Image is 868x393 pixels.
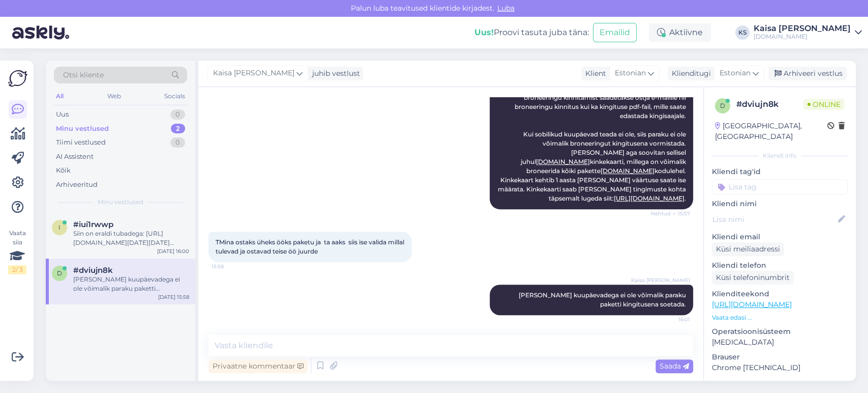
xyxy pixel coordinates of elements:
[8,229,26,274] div: Vaata siia
[98,198,143,207] span: Minu vestlused
[308,68,360,79] div: juhib vestlust
[213,68,294,79] span: Kaisa [PERSON_NAME]
[668,68,711,79] div: Klienditugi
[712,232,848,242] p: Kliendi email
[171,124,185,134] div: 2
[474,27,494,37] b: Uus!
[803,99,845,110] span: Online
[768,67,847,80] div: Arhiveeri vestlus
[712,337,848,348] p: [MEDICAL_DATA]
[712,151,848,160] div: Kliendi info
[754,33,851,41] div: [DOMAIN_NAME]
[614,194,684,202] a: [URL][DOMAIN_NAME]
[712,271,794,285] div: Küsi telefoninumbrit
[593,23,637,42] button: Emailid
[58,223,61,231] span: i
[208,359,308,373] div: Privaatne kommentaar
[519,291,687,308] span: [PERSON_NAME] kuupäevadega ei ole võimalik paraku paketti kingitusena soetada.
[712,260,848,271] p: Kliendi telefon
[57,269,62,277] span: d
[712,179,848,194] input: Lisa tag
[8,265,26,274] div: 2 / 3
[754,24,862,41] a: Kaisa [PERSON_NAME][DOMAIN_NAME]
[63,70,104,80] span: Otsi kliente
[494,4,518,13] span: Luba
[581,68,606,79] div: Klient
[56,165,71,176] div: Kõik
[536,158,590,165] a: [DOMAIN_NAME]
[56,152,94,162] div: AI Assistent
[712,313,848,322] p: Vaata edasi ...
[56,180,98,190] div: Arhiveeritud
[712,166,848,177] p: Kliendi tag'id
[170,109,185,120] div: 0
[660,361,689,371] span: Saada
[712,242,784,256] div: Küsi meiliaadressi
[649,23,711,42] div: Aktiivne
[474,26,589,39] div: Proovi tasuta juba täna:
[754,24,851,33] div: Kaisa [PERSON_NAME]
[8,69,27,88] img: Askly Logo
[712,326,848,337] p: Operatsioonisüsteem
[601,167,654,175] a: [DOMAIN_NAME]
[170,137,185,148] div: 0
[712,199,848,209] p: Kliendi nimi
[712,289,848,299] p: Klienditeekond
[736,98,803,110] div: # dviujn8k
[73,229,189,247] div: Siin on eraldi tubadega: [URL][DOMAIN_NAME][DATE][DATE][GEOGRAPHIC_DATA]
[157,247,189,255] div: [DATE] 16:00
[631,276,690,284] span: Kaisa [PERSON_NAME]
[162,90,187,103] div: Socials
[56,109,69,120] div: Uus
[158,293,189,301] div: [DATE] 15:58
[735,25,750,40] div: KS
[73,266,113,275] span: #dviujn8k
[712,300,792,309] a: [URL][DOMAIN_NAME]
[216,238,406,255] span: TMina ostaks üheks ööks paketu ja ta aaks siis ise valida millal tulevad ja ostavad teise öö juurde
[712,214,836,225] input: Lisa nimi
[615,68,646,79] span: Estonian
[105,90,123,103] div: Web
[720,68,751,79] span: Estonian
[652,316,690,323] span: 16:01
[712,362,848,373] p: Chrome [TECHNICAL_ID]
[56,124,109,134] div: Minu vestlused
[73,220,113,229] span: #iui1rwwp
[73,275,189,293] div: [PERSON_NAME] kuupäevadega ei ole võimalik paraku paketti kingitusena soetada.
[212,263,250,270] span: 15:58
[56,137,106,148] div: Tiimi vestlused
[715,121,827,142] div: [GEOGRAPHIC_DATA], [GEOGRAPHIC_DATA]
[651,210,690,217] span: Nähtud ✓ 15:57
[712,352,848,362] p: Brauser
[54,90,66,103] div: All
[720,102,725,109] span: d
